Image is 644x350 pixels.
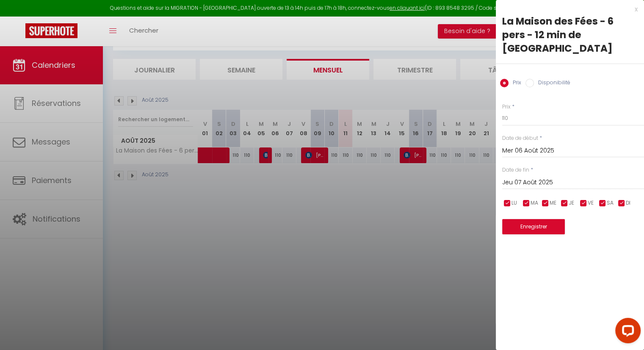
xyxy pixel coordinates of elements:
span: LU [511,199,517,207]
span: ME [550,199,556,207]
label: Prix [509,79,521,88]
span: MA [531,199,538,207]
label: Prix [502,103,511,111]
iframe: LiveChat chat widget [608,314,644,350]
span: JE [569,199,574,207]
span: DI [626,199,630,207]
span: SA [607,199,614,207]
button: Enregistrer [502,219,565,234]
div: La Maison des Fées - 6 pers - 12 min de [GEOGRAPHIC_DATA] [502,14,638,55]
label: Disponibilité [534,79,570,88]
span: VE [588,199,594,207]
div: x [496,4,638,14]
label: Date de début [502,134,538,142]
label: Date de fin [502,166,529,174]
